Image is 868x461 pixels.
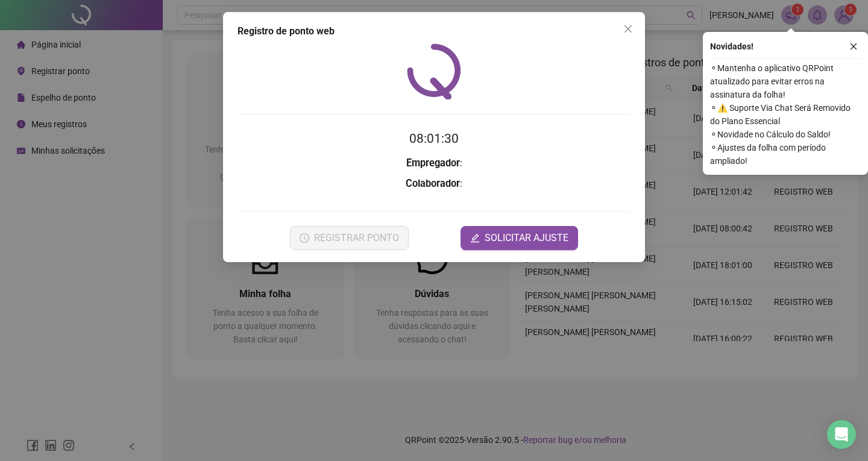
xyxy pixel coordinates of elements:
[710,101,861,128] span: ⚬ ⚠️ Suporte Via Chat Será Removido do Plano Essencial
[710,61,861,101] span: ⚬ Mantenha o aplicativo QRPoint atualizado para evitar erros na assinatura da folha!
[623,24,633,34] span: close
[461,226,578,250] button: editSOLICITAR AJUSTE
[237,155,631,171] h3: :
[407,43,461,99] img: QRPoint
[409,131,459,146] time: 08:01:30
[470,233,480,243] span: edit
[710,40,753,53] span: Novidades !
[849,42,858,51] span: close
[406,178,460,189] strong: Colaborador
[237,24,631,39] div: Registro de ponto web
[485,231,568,245] span: SOLICITAR AJUSTE
[237,176,631,192] h3: :
[406,157,460,169] strong: Empregador
[618,19,638,39] button: Close
[710,128,861,141] span: ⚬ Novidade no Cálculo do Saldo!
[827,420,856,449] div: Open Intercom Messenger
[290,226,409,250] button: REGISTRAR PONTO
[710,141,861,168] span: ⚬ Ajustes da folha com período ampliado!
